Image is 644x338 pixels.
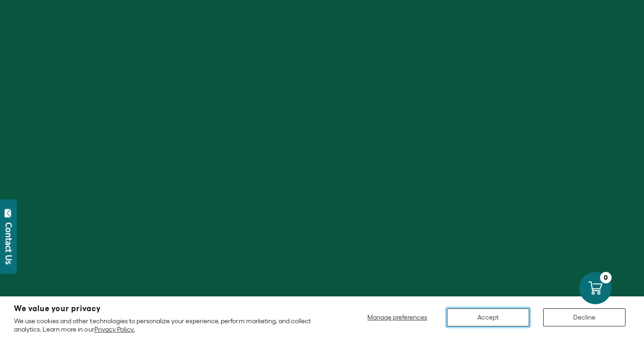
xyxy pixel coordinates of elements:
[447,308,529,326] button: Accept
[543,308,625,326] button: Decline
[14,305,331,313] h2: We value your privacy
[94,326,135,333] a: Privacy Policy.
[362,308,433,326] button: Manage preferences
[367,313,427,321] span: Manage preferences
[14,317,331,333] p: We use cookies and other technologies to personalize your experience, perform marketing, and coll...
[600,272,612,283] div: 0
[4,222,13,264] div: Contact Us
